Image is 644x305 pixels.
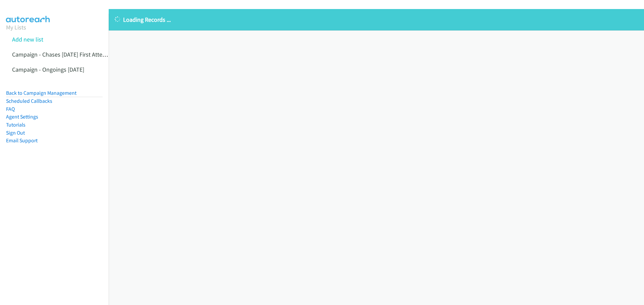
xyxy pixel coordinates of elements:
a: Back to Campaign Management [6,90,76,96]
a: Add new list [12,35,43,43]
a: Scheduled Callbacks [6,98,52,104]
a: Email Support [6,137,38,144]
a: FAQ [6,106,15,112]
a: My Lists [6,23,26,31]
a: Campaign - Chases [DATE] First Attempts [12,51,115,58]
a: Sign Out [6,130,25,136]
a: Campaign - Ongoings [DATE] [12,66,84,73]
p: Loading Records ... [115,15,638,24]
a: Tutorials [6,122,25,128]
a: Agent Settings [6,113,38,120]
